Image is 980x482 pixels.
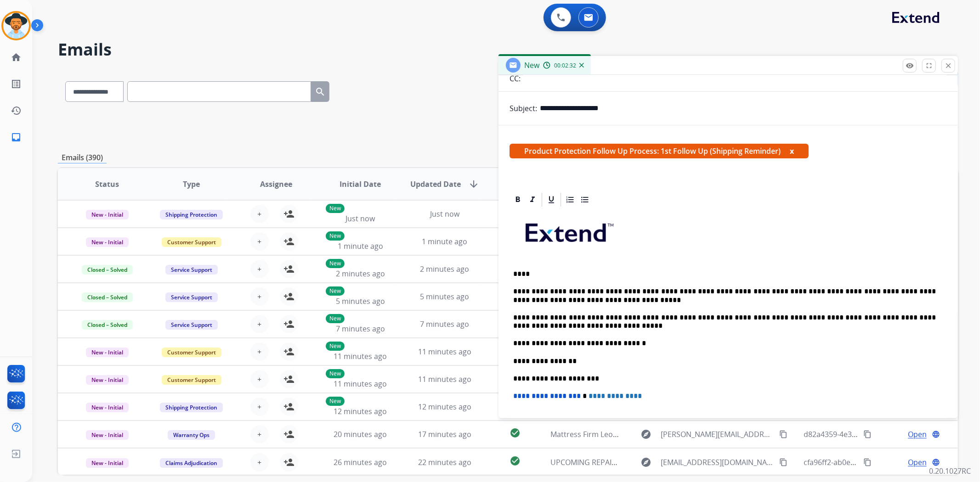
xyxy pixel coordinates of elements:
[165,292,218,302] span: Service Support
[326,286,345,296] p: New
[510,103,537,114] p: Subject:
[524,60,539,70] span: New
[58,152,107,163] p: Emails (390)
[162,237,221,247] span: Customer Support
[250,232,269,251] button: +
[510,427,521,438] mat-icon: check_circle
[257,429,261,440] span: +
[326,369,345,378] p: New
[86,375,129,385] span: New - Initial
[925,62,933,70] mat-icon: fullscreen
[334,406,387,416] span: 12 minutes ago
[250,287,269,306] button: +
[468,179,479,190] mat-icon: arrow_downward
[58,40,958,59] h2: Emails
[86,458,129,468] span: New - Initial
[326,397,345,406] p: New
[160,403,223,412] span: Shipping Protection
[661,457,774,468] span: [EMAIL_ADDRESS][DOMAIN_NAME]
[779,458,787,466] mat-icon: content_copy
[257,374,261,385] span: +
[283,291,295,302] mat-icon: person_add
[250,315,269,333] button: +
[418,429,471,439] span: 17 minutes ago
[257,208,261,219] span: +
[326,231,345,241] p: New
[11,132,22,143] mat-icon: inbox
[250,342,269,361] button: +
[326,342,345,351] p: New
[511,193,525,207] div: Bold
[326,259,345,268] p: New
[86,210,129,219] span: New - Initial
[338,241,383,251] span: 1 minute ago
[418,402,471,412] span: 12 minutes ago
[661,429,774,440] span: [PERSON_NAME][EMAIL_ADDRESS][PERSON_NAME][DOMAIN_NAME]
[283,457,295,468] mat-icon: person_add
[510,144,809,158] span: Product Protection Follow Up Process: 1st Follow Up (Shipping Reminder)
[551,457,680,467] span: UPCOMING REPAIR: Extend Customer
[430,209,459,219] span: Just now
[420,264,469,274] span: 2 minutes ago
[283,263,295,275] mat-icon: person_add
[863,430,872,438] mat-icon: content_copy
[165,265,218,275] span: Service Support
[336,269,385,279] span: 2 minutes ago
[11,105,22,116] mat-icon: history
[257,291,261,302] span: +
[160,458,223,468] span: Claims Adjudication
[544,193,558,207] div: Underline
[908,429,927,440] span: Open
[250,425,269,443] button: +
[334,379,387,389] span: 11 minutes ago
[908,457,927,468] span: Open
[510,455,521,466] mat-icon: check_circle
[283,346,295,357] mat-icon: person_add
[257,401,261,412] span: +
[183,179,200,190] span: Type
[804,429,946,439] span: d82a4359-4e31-4e27-b2d5-027130fe51d5
[340,179,381,190] span: Initial Date
[250,370,269,388] button: +
[578,193,592,207] div: Bullet List
[82,292,133,302] span: Closed – Solved
[283,319,295,330] mat-icon: person_add
[86,237,129,247] span: New - Initial
[250,260,269,278] button: +
[82,320,133,330] span: Closed – Solved
[250,453,269,471] button: +
[250,205,269,223] button: +
[863,458,872,466] mat-icon: content_copy
[315,86,326,97] mat-icon: search
[563,193,577,207] div: Ordered List
[283,208,295,219] mat-icon: person_add
[932,430,940,438] mat-icon: language
[160,210,223,219] span: Shipping Protection
[257,236,261,247] span: +
[410,179,461,190] span: Updated Date
[165,320,218,330] span: Service Support
[790,146,794,157] button: x
[86,347,129,357] span: New - Initial
[336,296,385,306] span: 5 minutes ago
[257,346,261,357] span: +
[86,430,129,440] span: New - Initial
[526,193,539,207] div: Italic
[257,457,261,468] span: +
[420,291,469,302] span: 5 minutes ago
[11,52,22,63] mat-icon: home
[554,62,576,69] span: 00:02:32
[906,62,914,70] mat-icon: remove_red_eye
[551,429,749,439] span: Mattress Firm Leominster Warranty Info [PERSON_NAME]
[944,62,952,70] mat-icon: close
[326,204,345,213] p: New
[779,430,787,438] mat-icon: content_copy
[510,73,521,84] p: CC:
[11,78,22,90] mat-icon: list_alt
[283,401,295,412] mat-icon: person_add
[929,465,971,476] p: 0.20.1027RC
[162,375,221,385] span: Customer Support
[640,457,651,468] mat-icon: explore
[640,429,651,440] mat-icon: explore
[346,213,375,224] span: Just now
